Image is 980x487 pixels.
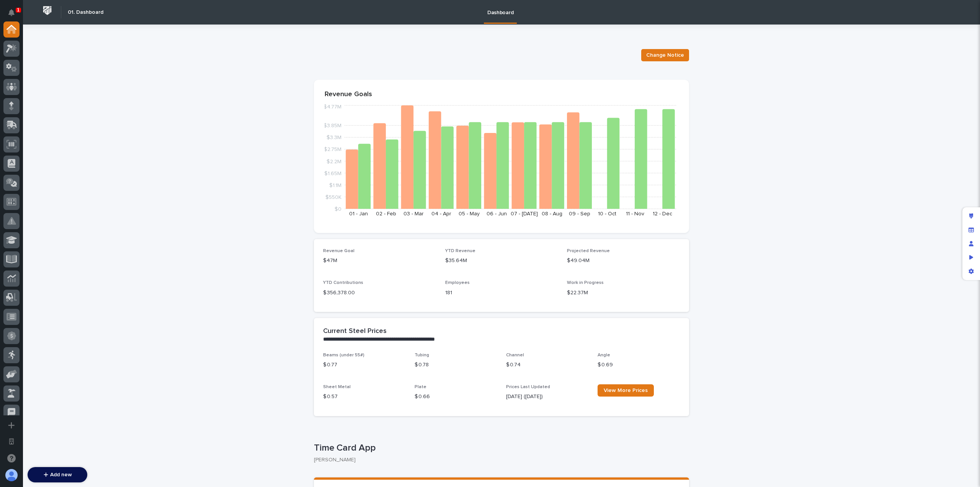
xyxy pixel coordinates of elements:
tspan: $1.65M [324,171,341,176]
span: Pylon [76,181,93,187]
p: $22.37M [567,289,680,297]
h2: 01. Dashboard [68,9,103,16]
text: 04 - Apr [431,211,451,216]
button: Add a new app... [3,417,20,433]
span: Employees [445,280,470,285]
p: [PERSON_NAME] [314,457,683,463]
h2: Current Steel Prices [323,327,387,336]
tspan: $1.1M [329,182,341,188]
p: $ 0.77 [323,361,405,369]
span: [PERSON_NAME] [24,164,62,170]
a: 📖Help Docs [5,93,45,107]
text: 02 - Feb [376,211,396,216]
img: 1736555164131-43832dd5-751b-4058-ba23-39d91318e5a0 [8,118,21,132]
span: Tubing [415,353,429,357]
a: Prompting [101,93,142,107]
p: How can we help? [8,43,139,55]
span: • [64,164,66,170]
p: $35.64M [445,257,558,265]
text: 12 - Dec [653,211,672,216]
img: Workspace Logo [40,3,54,18]
button: Notifications [3,5,20,21]
span: YTD Revenue [445,249,475,253]
div: Manage fields and data [964,223,978,237]
text: 07 - [DATE] [511,211,538,216]
span: [DATE] [68,164,83,170]
p: $ 0.57 [323,393,405,401]
span: YTD Contributions [323,280,363,285]
text: 05 - May [459,211,480,216]
p: Welcome 👋 [8,30,139,43]
p: [DATE] ([DATE]) [506,393,588,401]
p: $ 0.66 [415,393,497,401]
span: Revenue Goal [323,249,354,253]
div: Notifications1 [10,9,20,21]
tspan: $0 [335,207,341,212]
p: $49.04M [567,257,680,265]
span: Work in Progress [567,280,604,285]
button: Open workspace settings [3,433,20,449]
img: image [104,97,110,103]
a: 🔗Onboarding Call [45,93,101,107]
div: Past conversations [8,145,51,151]
span: View More Prices [604,388,648,393]
p: $47M [323,257,436,265]
span: Prices Last Updated [506,385,550,389]
span: Plate [415,385,426,389]
div: 📖 [8,97,14,103]
text: 10 - Oct [598,211,616,216]
tspan: $3.85M [323,123,341,128]
div: Preview as [964,251,978,264]
p: $ 0.78 [415,361,497,369]
p: Time Card App [314,443,686,454]
tspan: $4.77M [323,104,341,110]
button: See all [119,143,139,152]
span: Change Notice [646,51,684,59]
div: 🔗 [48,97,54,103]
span: Angle [598,353,610,357]
div: App settings [964,264,978,278]
span: Beams (under 55#) [323,353,364,357]
div: Start new chat [26,118,126,126]
tspan: $3.3M [327,135,341,140]
p: Revenue Goals [325,90,678,99]
a: View More Prices [598,384,654,397]
span: Prompting [112,97,139,104]
p: 181 [445,289,558,297]
p: $ 0.74 [506,361,588,369]
a: Powered byPylon [54,181,93,187]
div: Manage users [964,237,978,251]
span: Sheet Metal [323,385,351,389]
tspan: $2.2M [327,159,341,164]
div: Edit layout [964,209,978,223]
img: Stacker [8,7,23,23]
tspan: $2.75M [324,147,341,152]
text: 03 - Mar [403,211,424,216]
text: 09 - Sep [569,211,590,216]
text: 08 - Aug [542,211,562,216]
span: Onboarding Call [56,97,98,104]
div: We're offline, we will be back soon! [26,126,107,132]
text: 01 - Jan [349,211,368,216]
button: Change Notice [641,49,689,61]
img: Jeff Miller [8,157,20,169]
text: 06 - Jun [487,211,507,216]
button: Start new chat [130,121,139,130]
p: 1 [17,7,20,13]
tspan: $550K [325,194,341,200]
button: Add new [28,467,87,482]
button: users-avatar [3,467,20,483]
p: $ 0.69 [598,361,680,369]
span: Help Docs [15,97,42,104]
button: Open support chat [3,450,20,466]
span: Channel [506,353,524,357]
text: 11 - Nov [626,211,644,216]
p: $ 356,378.00 [323,289,436,297]
span: Projected Revenue [567,249,610,253]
